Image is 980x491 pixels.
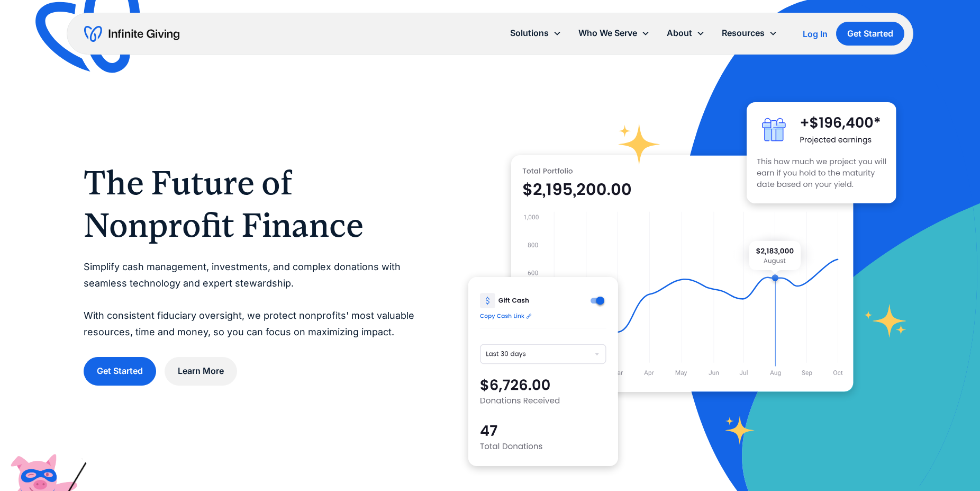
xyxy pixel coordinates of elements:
[84,357,156,385] a: Get Started
[713,22,786,44] div: Resources
[84,25,179,42] a: home
[84,162,426,246] h1: The Future of Nonprofit Finance
[658,22,713,44] div: About
[578,26,637,40] div: Who We Serve
[864,304,907,337] img: fundraising star
[803,30,828,38] div: Log In
[165,357,237,385] a: Learn More
[511,155,854,392] img: nonprofit donation platform
[468,277,618,466] img: donation software for nonprofits
[667,26,692,40] div: About
[836,22,904,46] a: Get Started
[803,28,828,40] a: Log In
[722,26,765,40] div: Resources
[502,22,570,44] div: Solutions
[570,22,658,44] div: Who We Serve
[510,26,549,40] div: Solutions
[84,259,426,340] p: Simplify cash management, investments, and complex donations with seamless technology and expert ...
